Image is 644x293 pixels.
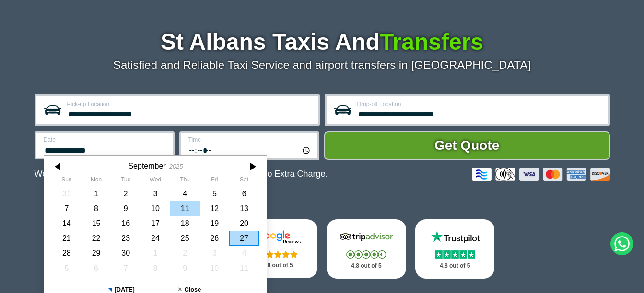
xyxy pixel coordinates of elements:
[199,246,229,260] div: 03 October 2025
[141,176,170,186] th: Wednesday
[170,186,199,201] div: 04 September 2025
[199,186,229,201] div: 05 September 2025
[52,246,82,260] div: 28 September 2025
[199,231,229,246] div: 26 September 2025
[141,216,170,231] div: 17 September 2025
[170,246,199,260] div: 02 October 2025
[426,260,484,272] p: 4.8 out of 5
[111,231,141,246] div: 23 September 2025
[229,216,259,231] div: 20 September 2025
[44,137,167,143] label: Date
[52,231,82,246] div: 21 September 2025
[111,176,141,186] th: Tuesday
[229,246,259,260] div: 04 October 2025
[199,261,229,276] div: 10 October 2025
[426,230,484,244] img: Trustpilot
[52,176,82,186] th: Sunday
[435,250,475,259] img: Stars
[35,58,610,72] p: Satisfied and Reliable Taxi Service and airport transfers in [GEOGRAPHIC_DATA]
[229,186,259,201] div: 06 September 2025
[111,216,141,231] div: 16 September 2025
[128,161,165,170] div: September
[169,163,182,170] div: 2025
[111,246,141,260] div: 30 September 2025
[170,201,199,216] div: 11 September 2025
[170,216,199,231] div: 18 September 2025
[338,230,395,244] img: Tripadvisor
[170,176,199,186] th: Thursday
[141,201,170,216] div: 10 September 2025
[141,261,170,276] div: 08 October 2025
[52,186,82,201] div: 31 August 2025
[415,219,495,279] a: Trustpilot Stars 4.8 out of 5
[81,246,111,260] div: 29 September 2025
[229,261,259,276] div: 11 October 2025
[238,219,317,278] a: Google Stars 4.8 out of 5
[81,261,111,276] div: 06 October 2025
[170,261,199,276] div: 09 October 2025
[35,31,610,54] h1: St Albans Taxis And
[111,201,141,216] div: 09 September 2025
[52,201,82,216] div: 07 September 2025
[81,201,111,216] div: 08 September 2025
[35,169,328,179] p: We Now Accept Card & Contactless Payment In
[111,261,141,276] div: 07 October 2025
[249,230,306,244] img: Google
[346,250,386,259] img: Stars
[199,176,229,186] th: Friday
[188,137,312,143] label: Time
[199,216,229,231] div: 19 September 2025
[81,186,111,201] div: 01 September 2025
[229,176,259,186] th: Saturday
[472,168,610,181] img: Credit And Debit Cards
[52,261,82,276] div: 05 October 2025
[324,131,610,160] button: Get Quote
[357,101,602,107] label: Drop-off Location
[229,231,259,246] div: 27 September 2025
[248,259,307,271] p: 4.8 out of 5
[67,101,312,107] label: Pick-up Location
[52,216,82,231] div: 14 September 2025
[199,201,229,216] div: 12 September 2025
[81,231,111,246] div: 22 September 2025
[141,186,170,201] div: 03 September 2025
[258,250,298,258] img: Stars
[81,216,111,231] div: 15 September 2025
[81,176,111,186] th: Monday
[111,186,141,201] div: 02 September 2025
[141,231,170,246] div: 24 September 2025
[337,260,396,272] p: 4.8 out of 5
[218,169,328,179] span: The Car at No Extra Charge.
[229,201,259,216] div: 13 September 2025
[170,231,199,246] div: 25 September 2025
[141,246,170,260] div: 01 October 2025
[327,219,406,279] a: Tripadvisor Stars 4.8 out of 5
[380,29,483,55] span: Transfers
